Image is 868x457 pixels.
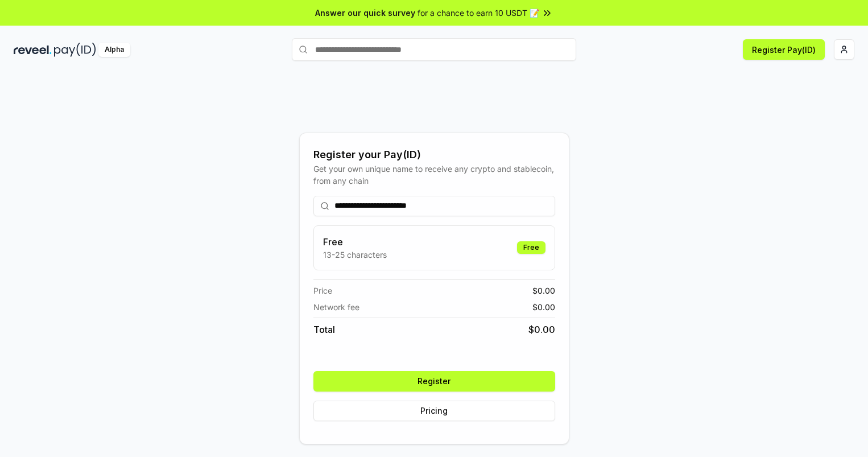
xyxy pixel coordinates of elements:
[313,147,555,163] div: Register your Pay(ID)
[315,7,415,19] span: Answer our quick survey
[517,241,545,254] div: Free
[313,163,555,187] div: Get your own unique name to receive any crypto and stablecoin, from any chain
[418,7,539,19] span: for a chance to earn 10 USDT 📝
[313,301,359,313] span: Network fee
[743,39,825,60] button: Register Pay(ID)
[313,401,555,421] button: Pricing
[532,301,555,313] span: $ 0.00
[528,323,555,336] span: $ 0.00
[313,371,555,392] button: Register
[98,43,130,57] div: Alpha
[14,43,52,57] img: reveel_dark
[313,323,335,336] span: Total
[532,285,555,297] span: $ 0.00
[54,43,96,57] img: pay_id
[323,249,387,261] p: 13-25 characters
[323,235,387,249] h3: Free
[313,285,332,297] span: Price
